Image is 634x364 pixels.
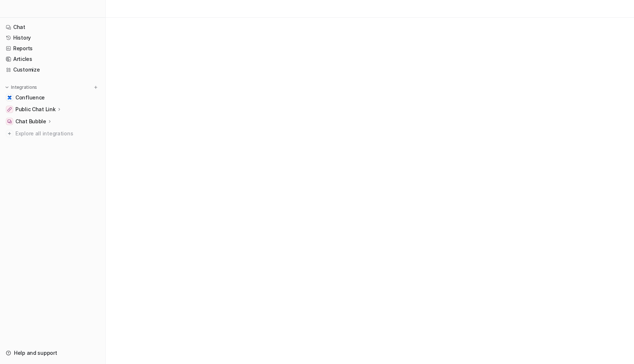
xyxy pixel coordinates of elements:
img: expand menu [4,85,10,90]
a: Chat [3,22,102,32]
a: Reports [3,43,102,54]
img: menu_add.svg [93,85,98,90]
img: Public Chat Link [7,107,12,112]
img: Chat Bubble [7,119,12,124]
img: Confluence [7,95,12,100]
a: Help and support [3,348,102,358]
p: Public Chat Link [15,106,56,113]
p: Chat Bubble [15,118,46,125]
button: Integrations [3,84,39,91]
span: Explore all integrations [15,128,99,139]
img: explore all integrations [6,130,13,137]
p: Integrations [11,84,37,90]
a: ConfluenceConfluence [3,92,102,103]
a: History [3,33,102,43]
a: Customize [3,65,102,75]
a: Articles [3,54,102,64]
span: Confluence [15,94,45,101]
a: Explore all integrations [3,128,102,139]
